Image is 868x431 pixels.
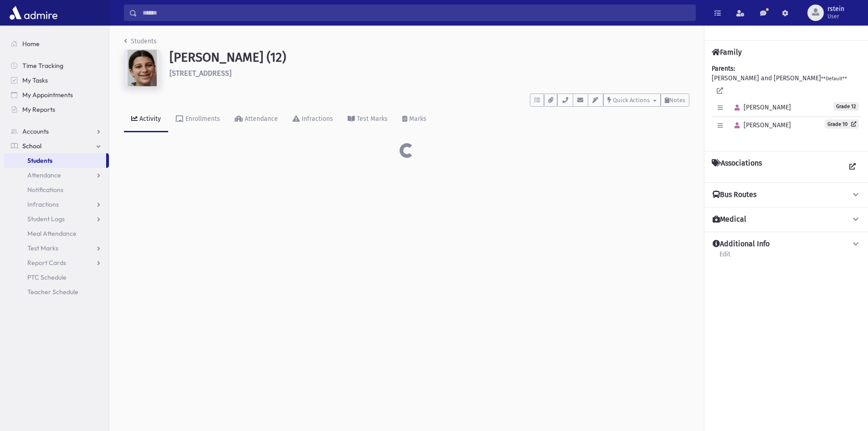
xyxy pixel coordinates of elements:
[712,64,861,144] div: [PERSON_NAME] and [PERSON_NAME]
[124,50,160,86] img: w==
[4,153,106,168] a: Students
[4,124,109,139] a: Accounts
[285,107,340,132] a: Infractions
[27,215,65,223] span: Student Logs
[844,159,861,175] a: View all Associations
[340,107,395,132] a: Test Marks
[4,197,109,212] a: Infractions
[713,215,746,224] h4: Medical
[4,58,109,73] a: Time Tracking
[138,115,161,123] div: Activity
[22,127,49,135] span: Accounts
[613,97,650,104] span: Quick Actions
[4,73,109,88] a: My Tasks
[27,171,61,179] span: Attendance
[712,65,735,73] b: Parents:
[827,5,844,13] span: rstein
[22,142,41,150] span: School
[730,104,791,111] span: [PERSON_NAME]
[4,226,109,241] a: Meal Attendance
[124,37,157,45] a: Students
[712,48,742,57] h4: Family
[300,115,333,123] div: Infractions
[661,93,689,107] button: Notes
[712,215,861,224] button: Medical
[22,76,48,84] span: My Tasks
[27,200,59,208] span: Infractions
[27,186,63,194] span: Notifications
[713,239,770,249] h4: Additional Info
[4,241,109,255] a: Test Marks
[712,190,861,200] button: Bus Routes
[4,88,109,102] a: My Appointments
[137,5,695,21] input: Search
[712,159,762,175] h4: Associations
[407,115,426,123] div: Marks
[27,259,66,267] span: Report Cards
[4,270,109,285] a: PTC Schedule
[243,115,278,123] div: Attendance
[27,288,78,296] span: Teacher Schedule
[712,239,861,249] button: Additional Info
[22,40,40,48] span: Home
[4,139,109,153] a: School
[669,97,685,104] span: Notes
[7,4,60,22] img: AdmirePro
[124,107,168,132] a: Activity
[833,102,859,111] span: Grade 12
[168,107,227,132] a: Enrollments
[4,36,109,51] a: Home
[825,119,859,129] a: Grade 10
[4,255,109,270] a: Report Cards
[4,285,109,299] a: Teacher Schedule
[27,229,77,238] span: Meal Attendance
[22,62,63,70] span: Time Tracking
[27,273,67,281] span: PTC Schedule
[4,212,109,226] a: Student Logs
[124,36,157,50] nav: breadcrumb
[4,102,109,117] a: My Reports
[827,13,844,20] span: User
[4,168,109,182] a: Attendance
[603,93,661,107] button: Quick Actions
[22,91,73,99] span: My Appointments
[713,190,756,200] h4: Bus Routes
[169,69,689,78] h6: [STREET_ADDRESS]
[22,105,55,114] span: My Reports
[169,50,689,65] h1: [PERSON_NAME] (12)
[355,115,388,123] div: Test Marks
[227,107,285,132] a: Attendance
[395,107,434,132] a: Marks
[184,115,220,123] div: Enrollments
[4,182,109,197] a: Notifications
[719,249,731,265] a: Edit
[27,156,52,165] span: Students
[27,244,58,252] span: Test Marks
[730,121,791,129] span: [PERSON_NAME]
